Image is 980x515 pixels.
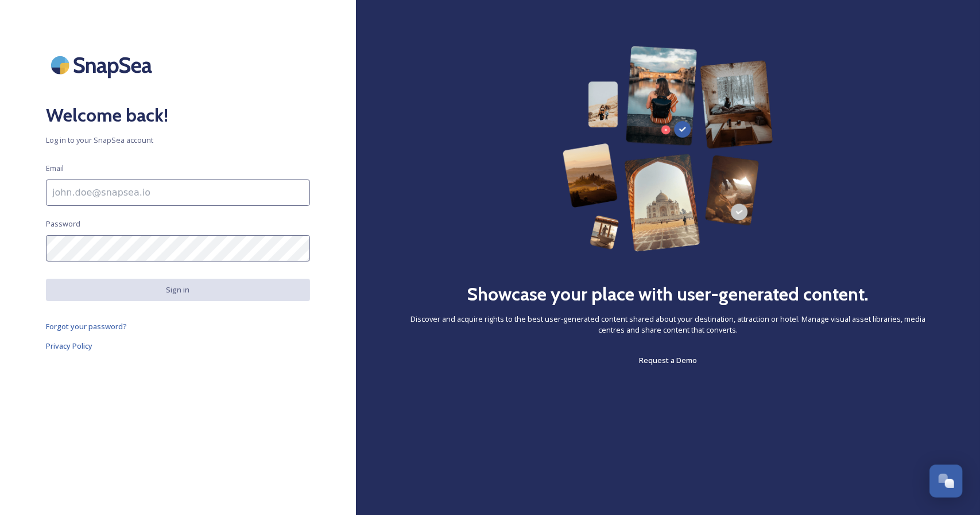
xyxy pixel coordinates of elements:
button: Sign in [46,279,310,301]
a: Forgot your password? [46,319,310,333]
span: Forgot your password? [46,321,127,331]
span: Discover and acquire rights to the best user-generated content shared about your destination, att... [402,314,934,335]
button: Open Chat [929,465,963,498]
h2: Showcase your place with user-generated content. [467,280,869,308]
h2: Welcome back! [46,102,310,129]
span: Password [46,219,80,229]
input: john.doe@snapsea.io [46,180,310,206]
span: Email [46,163,64,174]
span: Privacy Policy [46,341,92,351]
img: SnapSea Logo [46,46,161,84]
a: Privacy Policy [46,339,310,353]
span: Request a Demo [639,355,697,365]
a: Request a Demo [639,353,697,367]
img: 63b42ca75bacad526042e722_Group%20154-p-800.png [563,46,773,252]
span: Log in to your SnapSea account [46,135,310,146]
